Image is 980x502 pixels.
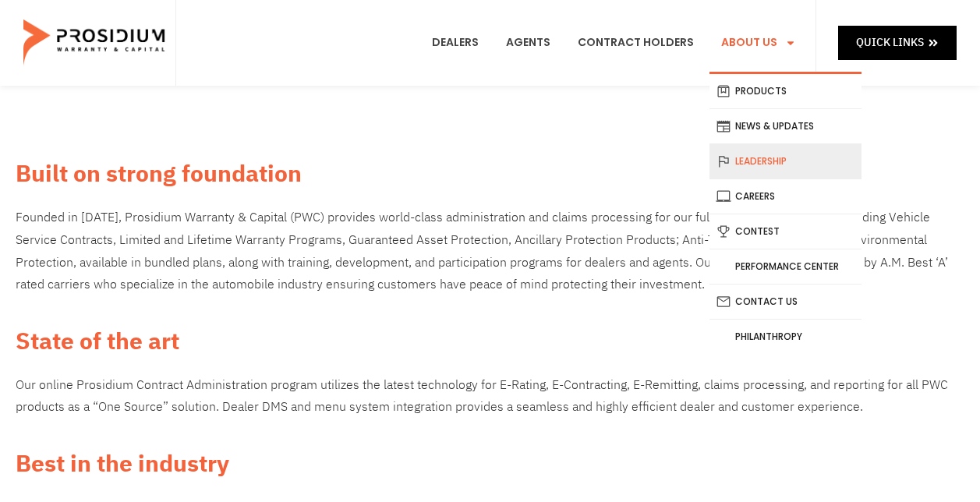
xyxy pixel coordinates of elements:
[709,320,861,354] a: Philanthropy
[709,72,861,354] ul: About Us
[709,144,861,179] a: Leadership
[420,14,808,72] nav: Menu
[494,14,562,72] a: Agents
[16,156,964,191] h2: Built on strong foundation
[709,74,861,108] a: Products
[709,214,861,249] a: Contest
[709,14,808,72] a: About Us
[709,179,861,214] a: Careers
[838,26,957,59] a: Quick Links
[566,14,706,72] a: Contract Holders
[709,285,861,319] a: Contact Us
[16,323,964,359] h2: State of the art
[16,374,964,419] p: Our online Prosidium Contract Administration program utilizes the latest technology for E-Rating,...
[709,109,861,143] a: News & Updates
[16,446,964,481] h2: Best in the industry
[709,249,861,284] a: Performance Center
[16,207,964,296] p: Founded in [DATE], Prosidium Warranty & Capital (PWC) provides world-class administration and cla...
[420,14,490,72] a: Dealers
[856,33,924,52] span: Quick Links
